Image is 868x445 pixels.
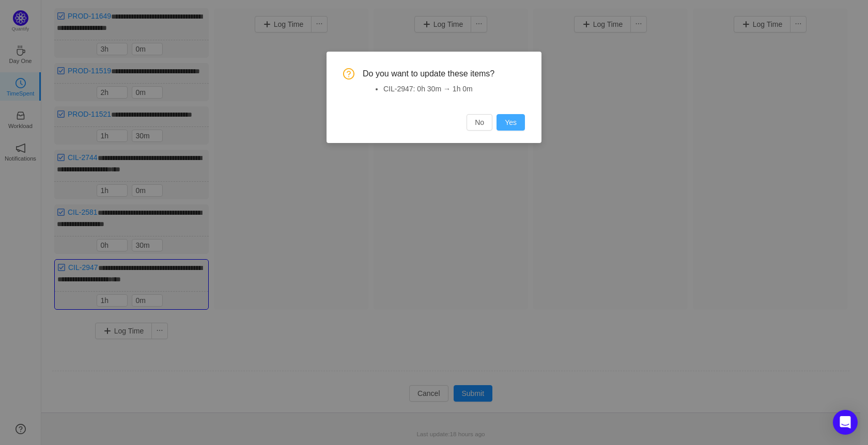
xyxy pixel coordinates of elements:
[497,114,525,131] button: Yes
[343,68,354,80] i: icon: question-circle
[467,114,492,131] button: No
[383,84,525,94] li: CIL-2947: 0h 30m → 1h 0m
[833,410,858,435] div: Open Intercom Messenger
[363,68,525,80] span: Do you want to update these items?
